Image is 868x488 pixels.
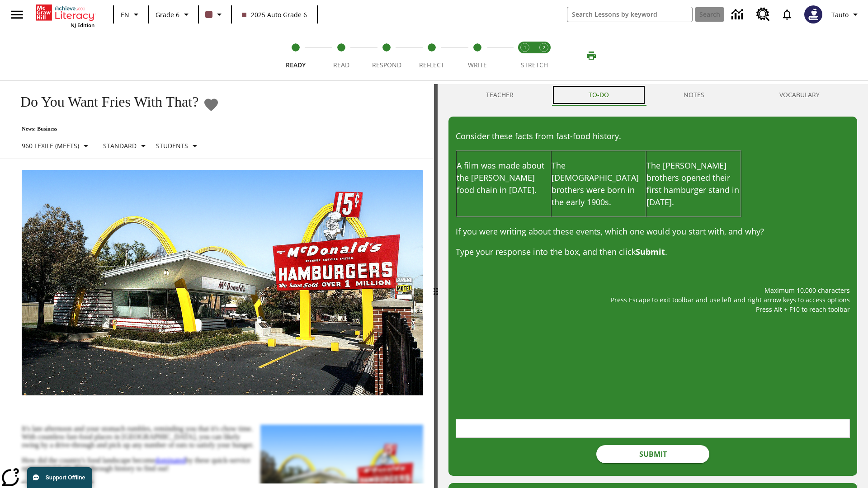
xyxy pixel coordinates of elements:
[286,61,306,69] span: Ready
[372,61,401,69] span: Respond
[524,45,526,51] text: 1
[646,84,742,106] button: NOTES
[456,295,850,305] p: Press Escape to exit toolbar and use left and right arrow keys to access options
[456,130,850,142] p: Consider these facts from fast-food history.
[451,31,504,80] button: Write step 5 of 5
[552,160,646,208] p: The [DEMOGRAPHIC_DATA] brothers were born in the early 1900s.
[448,84,857,106] div: Instructional Panel Tabs
[117,6,146,23] button: Language: EN, Select a language
[775,3,799,26] a: Notifications
[406,31,458,80] button: Reflect step 4 of 5
[438,84,868,488] div: activity
[456,305,850,314] p: Press Alt + F10 to reach toolbar
[577,47,606,64] button: Print
[799,3,828,26] button: Select a new avatar
[646,160,741,208] p: The [PERSON_NAME] brothers opened their first hamburger stand in [DATE].
[152,6,195,23] button: Grade: Grade 6, Select a grade
[456,246,850,258] p: Type your response into the box, and then click .
[242,10,307,19] span: 2025 Auto Grade 6
[596,445,709,463] button: Submit
[36,3,94,28] div: Home
[46,474,85,481] span: Support Offline
[22,141,79,150] p: 960 Lexile (Meets)
[18,138,95,154] button: Select Lexile, 960 Lexile (Meets)
[360,31,413,80] button: Respond step 3 of 5
[804,5,822,23] img: Avatar
[11,94,198,110] h1: Do You Want Fries With That?
[156,141,188,150] p: Students
[99,138,152,154] button: Scaffolds, Standard
[103,141,137,150] p: Standard
[751,2,775,27] a: Resource Center, Will open in new tab
[434,84,438,488] div: Press Enter or Spacebar and then press right and left arrow keys to move the slider
[152,138,204,154] button: Select Student
[831,10,849,19] span: Tauto
[333,61,349,69] span: Read
[156,10,179,19] span: Grade 6
[203,97,219,113] button: Add to Favorites - Do You Want Fries With That?
[567,7,692,22] input: search field
[448,84,551,106] button: Teacher
[468,61,487,69] span: Write
[419,61,444,69] span: Reflect
[71,22,94,28] span: NJ Edition
[121,10,129,19] span: EN
[551,84,646,106] button: TO-DO
[828,6,864,23] button: Profile/Settings
[315,31,367,80] button: Read step 2 of 5
[726,2,751,27] a: Data Center
[269,31,322,80] button: Ready step 1 of 5
[742,84,857,106] button: VOCABULARY
[457,160,551,196] p: A film was made about the [PERSON_NAME] food chain in [DATE].
[22,170,423,396] img: One of the first McDonald's stores, with the iconic red sign and golden arches.
[521,61,548,69] span: STRETCH
[512,31,538,80] button: Stretch Read step 1 of 2
[543,45,545,51] text: 2
[4,7,132,15] body: Maximum 10,000 characters Press Escape to exit toolbar and use left and right arrow keys to acces...
[531,31,557,80] button: Stretch Respond step 2 of 2
[11,126,219,132] p: News: Business
[202,6,228,23] button: Class color is dark brown. Change class color
[456,286,850,295] p: Maximum 10,000 characters
[27,467,92,488] button: Support Offline
[456,225,850,238] p: If you were writing about these events, which one would you start with, and why?
[4,1,30,28] button: Open side menu
[636,246,665,257] strong: Submit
